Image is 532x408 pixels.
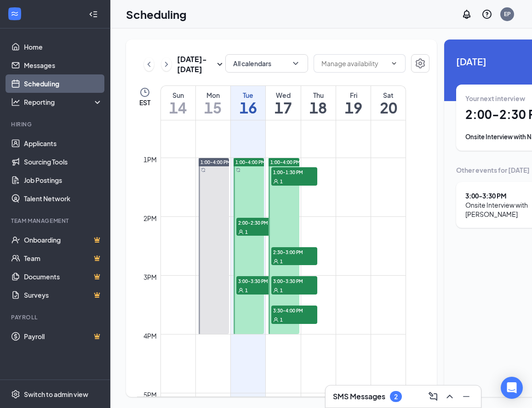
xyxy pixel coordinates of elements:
svg: WorkstreamLogo [10,9,19,18]
span: 3:00-3:30 PM [271,276,317,285]
div: Switch to admin view [24,390,88,399]
a: Settings [411,54,429,74]
span: 1 [280,317,283,323]
div: Hiring [11,120,101,128]
span: 3:30-4:00 PM [271,306,317,315]
span: 1:00-1:30 PM [271,167,317,176]
div: Mon [196,91,230,100]
h1: 20 [371,100,406,115]
button: Minimize [459,389,474,404]
svg: Notifications [461,9,472,20]
svg: ChevronRight [162,59,171,70]
a: SurveysCrown [24,286,103,304]
svg: Clock [139,87,150,98]
a: September 14, 2025 [161,86,195,120]
div: Thu [301,91,336,100]
svg: User [273,259,279,264]
div: 5pm [142,390,159,400]
a: Talent Network [24,189,103,208]
span: 1:00-4:00 PM [235,159,265,165]
a: September 19, 2025 [336,86,371,120]
a: September 16, 2025 [231,86,265,120]
span: 2:00-2:30 PM [236,218,282,227]
svg: ComposeMessage [428,391,439,402]
div: Payroll [11,313,101,321]
button: ChevronRight [161,57,172,71]
div: Open Intercom Messenger [501,377,523,399]
a: TeamCrown [24,249,103,267]
h1: 19 [336,100,371,115]
a: OnboardingCrown [24,231,103,249]
input: Manage availability [321,58,387,68]
svg: Settings [415,58,426,69]
h3: SMS Messages [333,391,385,402]
a: September 15, 2025 [196,86,230,120]
div: Reporting [24,97,103,107]
svg: Collapse [89,10,98,19]
span: 1 [245,287,248,294]
svg: User [273,288,279,293]
button: All calendarsChevronDown [225,54,308,73]
svg: Sync [236,168,240,172]
h1: Scheduling [126,6,187,22]
div: 3pm [142,272,159,282]
svg: User [273,317,279,323]
span: EST [139,98,150,107]
div: Team Management [11,217,101,225]
h1: 15 [196,100,230,115]
div: Tue [231,91,265,100]
svg: Minimize [461,391,472,402]
h1: 14 [161,100,195,115]
div: Wed [266,91,300,100]
svg: ChevronDown [390,60,398,67]
a: Applicants [24,134,103,153]
a: Messages [24,56,103,74]
div: 2 [394,393,398,401]
div: Sat [371,91,406,100]
a: PayrollCrown [24,327,103,346]
h1: 17 [266,100,300,115]
a: September 18, 2025 [301,86,336,120]
a: Job Postings [24,171,103,189]
a: Sourcing Tools [24,153,103,171]
svg: User [273,179,279,184]
button: ChevronUp [442,389,457,404]
svg: Sync [201,168,206,172]
h1: 16 [231,100,265,115]
a: Scheduling [24,74,103,93]
svg: SmallChevronDown [214,59,225,70]
svg: Settings [11,390,20,399]
span: 1 [280,258,283,265]
button: ChevronLeft [144,57,154,71]
svg: ChevronLeft [144,59,154,70]
h1: 18 [301,100,336,115]
svg: QuestionInfo [481,9,492,20]
a: September 17, 2025 [266,86,300,120]
div: Sun [161,91,195,100]
div: 2pm [142,213,159,223]
a: DocumentsCrown [24,267,103,286]
svg: ChevronDown [291,59,300,68]
span: 2:30-3:00 PM [271,247,317,256]
h3: [DATE] - [DATE] [177,54,214,74]
button: Settings [411,54,429,73]
div: 4pm [142,331,159,341]
svg: User [238,229,244,235]
svg: Analysis [11,97,20,107]
a: September 20, 2025 [371,86,406,120]
svg: User [238,288,244,293]
span: 1 [280,178,283,185]
span: 3:00-3:30 PM [236,276,282,285]
span: 1:00-4:00 PM [270,159,300,165]
svg: ChevronUp [444,391,455,402]
div: EP [504,10,511,18]
div: Fri [336,91,371,100]
button: ComposeMessage [426,389,440,404]
span: 1 [245,229,248,235]
span: 1:00-4:00 PM [200,159,230,165]
span: 1 [280,287,283,294]
a: Home [24,38,103,56]
div: 1pm [142,154,159,164]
